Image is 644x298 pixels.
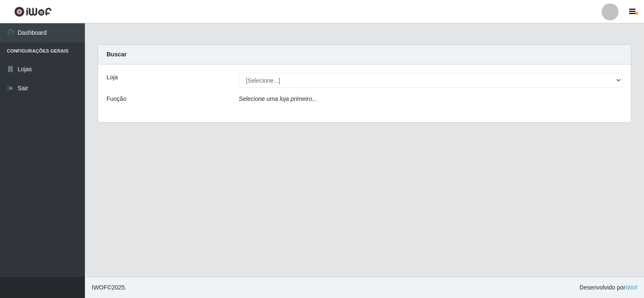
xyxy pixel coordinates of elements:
[107,73,118,82] label: Loja
[579,283,637,292] span: Desenvolvido por
[92,284,107,291] span: IWOF
[92,283,127,292] span: © 2025 .
[107,95,127,103] label: Função
[625,284,637,291] a: iWof
[107,51,127,58] strong: Buscar
[239,95,317,102] i: Selecione uma loja primeiro...
[14,6,52,17] img: CoreUI Logo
